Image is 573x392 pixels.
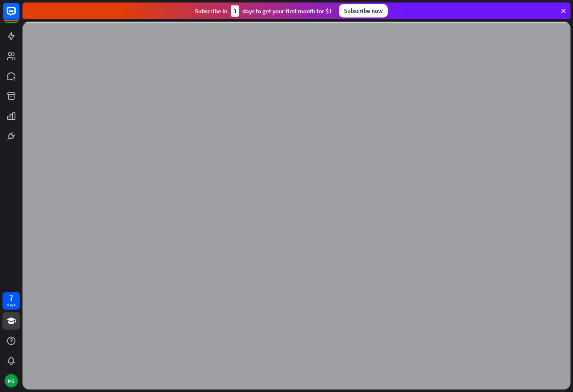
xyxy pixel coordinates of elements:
div: Subscribe in days to get your first month for $1 [195,5,332,17]
div: MS [5,374,18,387]
div: days [7,302,15,308]
div: Subscribe now [339,4,388,17]
div: 3 [231,5,239,17]
div: 7 [9,294,13,302]
a: 7 days [2,292,20,310]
